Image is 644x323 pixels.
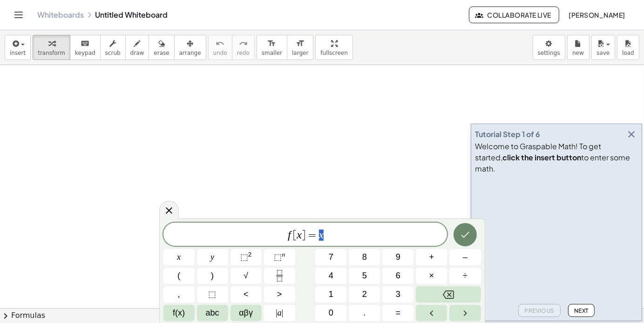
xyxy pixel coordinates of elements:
[239,38,248,49] i: redo
[230,268,262,284] button: Square root
[282,308,284,317] span: |
[349,249,380,265] button: 8
[276,308,278,317] span: |
[329,307,333,319] span: 0
[329,270,333,282] span: 4
[244,270,248,282] span: √
[320,50,347,56] span: fullscreen
[288,229,291,241] var: f
[315,286,346,303] button: 1
[105,50,121,56] span: scrub
[349,286,380,303] button: 2
[315,35,353,60] button: fullscreen
[211,270,214,282] span: )
[449,268,481,284] button: Divide
[449,249,481,265] button: Minus
[237,50,250,56] span: redo
[33,35,70,60] button: transform
[382,249,414,265] button: 9
[538,50,560,56] span: settings
[38,50,65,56] span: transform
[197,286,228,303] button: Placeholder
[239,307,253,319] span: αβγ
[70,35,101,60] button: keyboardkeypad
[362,288,367,301] span: 2
[349,305,380,321] button: .
[296,38,305,49] i: format_size
[315,249,346,265] button: 7
[208,35,232,60] button: undoundo
[297,229,302,241] var: x
[382,305,414,321] button: Equals
[173,307,185,319] span: f(x)
[267,38,276,49] i: format_size
[149,35,174,60] button: erase
[125,35,149,60] button: draw
[477,11,551,19] span: Collaborate Live
[130,50,144,56] span: draw
[287,35,313,60] button: format_sizelarger
[154,50,169,56] span: erase
[591,35,615,60] button: save
[292,50,308,56] span: larger
[197,249,228,265] button: y
[293,230,297,241] span: [
[163,305,195,321] button: Functions
[276,307,283,319] span: a
[329,288,333,301] span: 1
[416,249,447,265] button: Plus
[230,286,262,303] button: Less than
[179,50,201,56] span: arrange
[396,251,400,264] span: 9
[396,307,401,319] span: =
[230,249,262,265] button: Squared
[210,251,214,264] span: y
[11,7,26,22] button: Toggle navigation
[315,268,346,284] button: 4
[329,251,333,264] span: 7
[475,129,540,140] div: Tutorial Step 1 of 6
[230,305,262,321] button: Greek alphabet
[274,252,282,262] span: ⬚
[382,268,414,284] button: 6
[248,251,252,258] sup: 2
[174,35,206,60] button: arrange
[177,251,181,264] span: x
[100,35,126,60] button: scrub
[469,7,559,23] button: Collaborate Live
[475,141,638,174] div: Welcome to Graspable Math! To get started, to enter some math.
[567,35,590,60] button: new
[163,268,195,284] button: (
[37,10,84,20] a: Whiteboards
[429,251,434,264] span: +
[178,288,180,301] span: ,
[319,229,324,241] var: x
[264,286,295,303] button: Greater than
[449,305,481,321] button: Right arrow
[244,288,249,301] span: <
[574,307,589,314] span: Next
[568,304,595,317] button: Next
[163,286,195,303] button: ,
[416,305,447,321] button: Left arrow
[163,249,195,265] button: x
[382,286,414,303] button: 3
[197,305,228,321] button: Alphabet
[454,223,477,246] button: Done
[197,268,228,284] button: )
[463,251,468,264] span: –
[206,307,219,319] span: abc
[209,288,217,301] span: ⬚
[262,50,282,56] span: smaller
[502,152,581,162] b: click the insert button
[305,230,319,241] span: =
[597,50,610,56] span: save
[232,35,255,60] button: redoredo
[533,35,565,60] button: settings
[5,35,31,60] button: insert
[216,38,224,49] i: undo
[569,11,625,19] span: [PERSON_NAME]
[396,288,400,301] span: 3
[81,38,89,49] i: keyboard
[10,50,26,56] span: insert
